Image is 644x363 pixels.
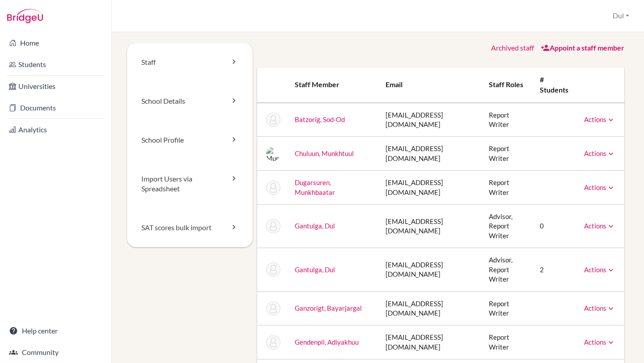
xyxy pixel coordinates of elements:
a: Actions [584,304,615,312]
img: Dul Gantulga [266,219,280,233]
th: # students [533,68,577,103]
td: Report Writer [482,137,532,171]
img: Sod-Od Batzorig [266,113,280,127]
td: Report Writer [482,103,532,137]
a: Community [2,343,110,361]
a: Help center [2,322,110,340]
a: Appoint a staff member [541,43,624,52]
a: Staff [127,43,253,82]
td: Advisor, Report Writer [482,205,532,248]
td: [EMAIL_ADDRESS][DOMAIN_NAME] [378,291,482,325]
a: Analytics [2,121,110,139]
a: Gendenpil, Adiyakhuu [295,338,359,346]
td: [EMAIL_ADDRESS][DOMAIN_NAME] [378,171,482,205]
a: Documents [2,99,110,117]
a: Home [2,34,110,52]
th: Email [378,68,482,103]
a: Actions [584,183,615,191]
a: Actions [584,266,615,274]
img: Adiyakhuu Gendenpil [266,335,280,350]
td: [EMAIL_ADDRESS][DOMAIN_NAME] [378,325,482,359]
th: Staff roles [482,68,532,103]
a: Universities [2,77,110,95]
td: 0 [533,205,577,248]
a: Students [2,55,110,73]
a: Actions [584,338,615,346]
a: Ganzorigt, Bayarjargal [295,304,362,312]
button: Dul [609,8,633,24]
a: Dugarsuren, Munkhbaatar [295,178,335,196]
a: SAT scores bulk import [127,208,253,247]
td: Report Writer [482,171,532,205]
td: [EMAIL_ADDRESS][DOMAIN_NAME] [378,137,482,171]
img: Munkhtuul Chuluun [266,147,280,161]
a: Gantulga, Dul [295,222,335,230]
a: Chuluun, Munkhtuul [295,149,354,157]
td: [EMAIL_ADDRESS][DOMAIN_NAME] [378,205,482,248]
td: Advisor, Report Writer [482,248,532,291]
a: Gantulga, Dul [295,266,335,274]
a: Import Users via Spreadsheet [127,160,253,209]
img: Dul Gantulga [266,262,280,277]
td: 2 [533,248,577,291]
td: Report Writer [482,291,532,325]
a: Batzorig, Sod-Od [295,115,345,123]
a: Actions [584,149,615,157]
img: Bayarjargal Ganzorigt [266,301,280,316]
img: Bridge-U [7,9,43,23]
a: Actions [584,222,615,230]
a: Archived staff [491,43,534,52]
img: Munkhbaatar Dugarsuren [266,181,280,195]
td: [EMAIL_ADDRESS][DOMAIN_NAME] [378,103,482,137]
a: School Profile [127,121,253,160]
a: School Details [127,82,253,121]
td: [EMAIL_ADDRESS][DOMAIN_NAME] [378,248,482,291]
td: Report Writer [482,325,532,359]
a: Actions [584,115,615,123]
th: Staff member [288,68,379,103]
